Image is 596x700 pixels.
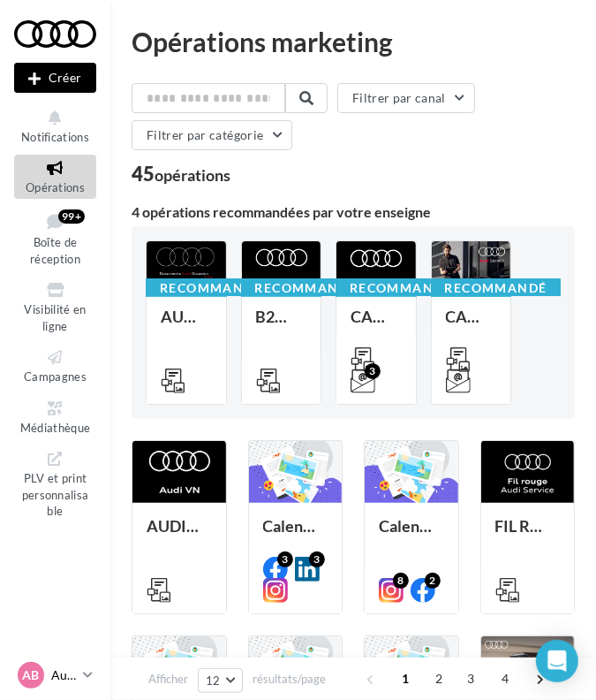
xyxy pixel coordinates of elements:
[536,640,578,682] div: Open Intercom Messenger
[365,363,381,379] div: 3
[146,278,276,298] div: Recommandé
[431,278,562,298] div: Recommandé
[14,206,96,270] a: Boîte de réception99+
[277,552,293,567] div: 3
[379,517,444,552] div: Calendrier éditorial national : semaine du 29.09 au 05.10
[241,278,372,298] div: Recommandé
[198,668,243,693] button: 12
[14,658,96,692] a: AB Audi BEZIERS
[132,205,575,219] div: 4 opérations recommandées par votre enseigne
[14,104,96,148] button: Notifications
[14,63,96,93] div: Nouvelle campagne
[14,395,96,438] a: Médiathèque
[155,167,230,183] div: opérations
[148,671,188,688] span: Afficher
[14,344,96,387] a: Campagnes
[309,552,325,567] div: 3
[253,671,326,688] span: résultats/page
[14,63,96,93] button: Créer
[426,665,454,693] span: 2
[20,421,91,435] span: Médiathèque
[30,235,80,266] span: Boîte de réception
[24,302,86,333] span: Visibilité en ligne
[336,278,466,298] div: Recommandé
[14,155,96,198] a: Opérations
[446,308,497,343] div: CAMPAGNE CONTROLE TECHNIQUE 25€ OCTOBRE
[132,120,292,150] button: Filtrer par catégorie
[337,83,475,113] button: Filtrer par canal
[24,369,87,384] span: Campagnes
[58,209,85,224] div: 99+
[457,665,486,693] span: 3
[351,308,402,343] div: CAMPAGNE HYBRIDE RECHARGEABLE
[14,445,96,522] a: PLV et print personnalisable
[132,164,230,184] div: 45
[495,517,561,552] div: FIL ROUGE OCTOBRE - AUDI SERVICE
[26,180,85,194] span: Opérations
[132,28,575,55] div: Opérations marketing
[21,130,89,144] span: Notifications
[147,517,212,552] div: AUDI_VN OFFRES A1/Q2 - 10 au 31 octobre
[425,573,441,589] div: 2
[256,308,307,343] div: B2B_CAMPAGNE E-HYBRID OCTOBRE
[161,308,212,343] div: AUDI VO / Reconditionné
[263,517,328,552] div: Calendrier éditorial national : semaine du 06.10 au 12.10
[22,468,89,518] span: PLV et print personnalisable
[393,573,409,589] div: 8
[14,277,96,337] a: Visibilité en ligne
[23,666,40,684] span: AB
[206,673,221,688] span: 12
[391,665,419,693] span: 1
[51,666,76,684] p: Audi BEZIERS
[492,665,520,693] span: 4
